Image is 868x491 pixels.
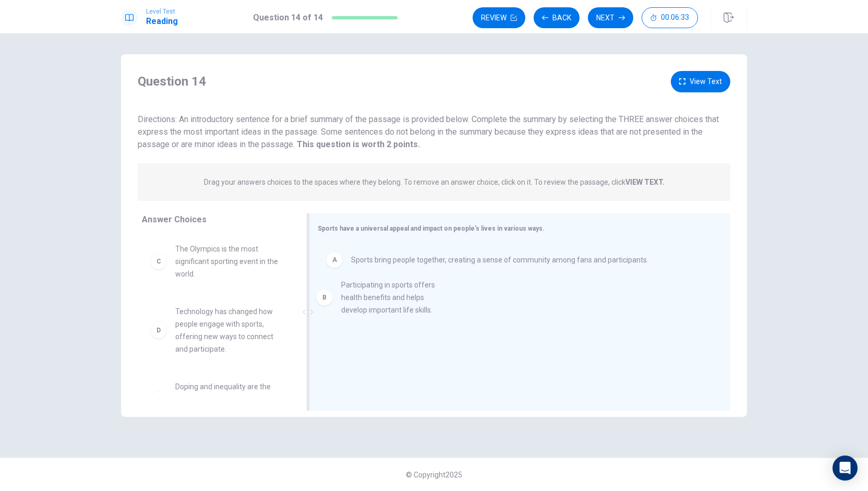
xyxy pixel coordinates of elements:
[138,73,206,90] h4: Question 14
[588,7,633,28] button: Next
[138,114,719,149] span: Directions: An introductory sentence for a brief summary of the passage is provided below. Comple...
[295,139,420,149] strong: This question is worth 2 points.
[253,11,323,24] h1: Question 14 of 14
[318,225,545,232] span: Sports have a universal appeal and impact on people's lives in various ways.
[534,7,580,28] button: Back
[142,214,207,224] span: Answer Choices
[473,7,525,28] button: Review
[146,15,178,28] h1: Reading
[204,178,665,186] p: Drag your answers choices to the spaces where they belong. To remove an answer choice, click on i...
[671,71,730,92] button: View Text
[833,456,858,481] div: Open Intercom Messenger
[642,7,698,28] button: 00:06:33
[625,178,665,186] strong: VIEW TEXT.
[146,8,178,15] span: Level Test
[406,471,462,479] span: © Copyright 2025
[661,14,689,22] span: 00:06:33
